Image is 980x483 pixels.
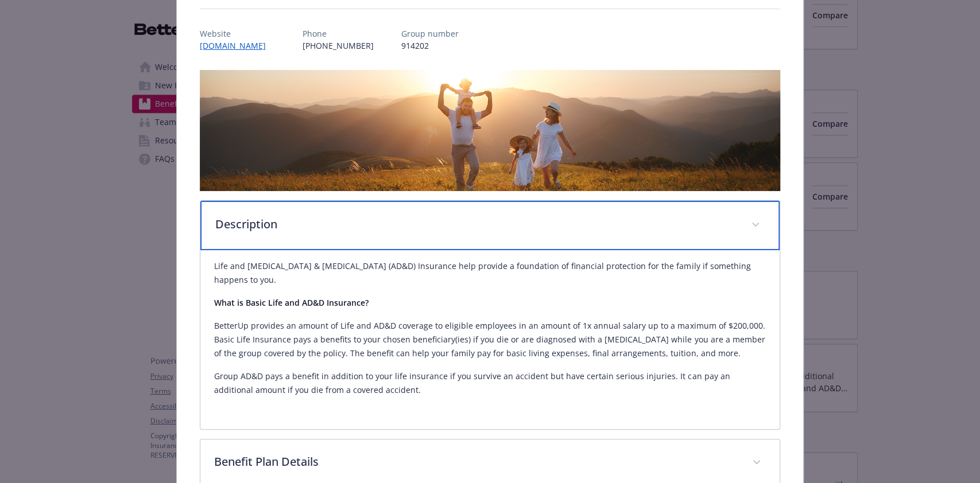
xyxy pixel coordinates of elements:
[214,319,765,360] p: BetterUp provides an amount of Life and AD&D coverage to eligible employees in an amount of 1x an...
[401,28,459,40] p: Group number
[214,369,765,397] p: Group AD&D pays a benefit in addition to your life insurance if you survive an accident but have ...
[303,40,374,52] p: [PHONE_NUMBER]
[200,70,780,191] img: banner
[200,40,275,51] a: [DOMAIN_NAME]
[214,297,369,308] strong: What is Basic Life and AD&D Insurance?
[200,250,779,429] div: Description
[214,453,738,470] p: Benefit Plan Details
[214,259,765,287] p: Life and [MEDICAL_DATA] & [MEDICAL_DATA] (AD&D) Insurance help provide a foundation of financial ...
[215,216,737,233] p: Description
[401,40,459,52] p: 914202
[200,201,779,250] div: Description
[303,28,374,40] p: Phone
[200,28,275,40] p: Website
